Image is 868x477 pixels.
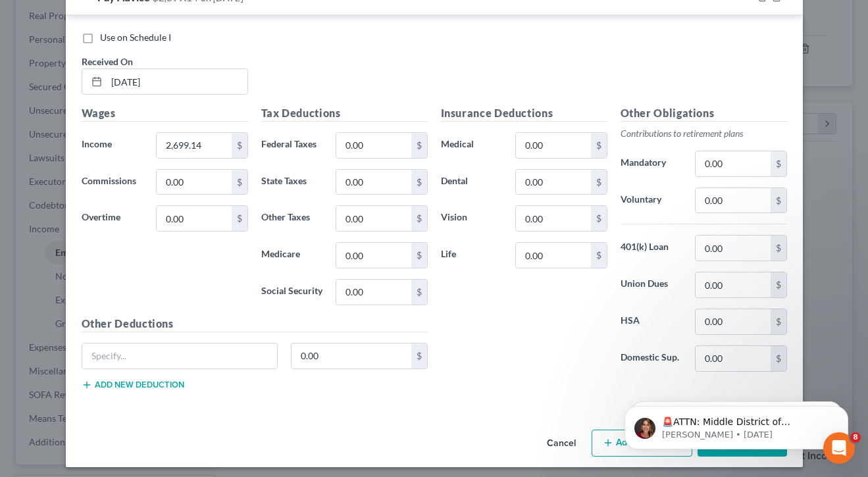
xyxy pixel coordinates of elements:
div: $ [411,170,427,195]
label: Commissions [75,169,150,195]
input: 0.00 [696,151,770,176]
label: Mandatory [614,151,689,177]
input: 0.00 [516,206,590,231]
input: 0.00 [696,188,770,213]
label: Medical [434,132,509,159]
button: Add Pay Advice [592,430,692,457]
input: 0.00 [696,346,770,371]
input: 0.00 [696,236,770,261]
div: $ [411,206,427,231]
input: 0.00 [516,133,590,158]
div: $ [591,243,607,268]
h5: Wages [82,105,248,122]
label: Medicare [255,242,330,268]
label: Domestic Sup. [614,345,689,372]
input: 0.00 [292,343,411,368]
input: 0.00 [336,206,411,231]
span: Received On [82,56,133,67]
label: Vision [434,205,509,232]
div: $ [232,133,247,158]
input: 0.00 [516,243,590,268]
label: 401(k) Loan [614,235,689,261]
div: $ [411,280,427,305]
input: 0.00 [516,170,590,195]
h5: Insurance Deductions [441,105,607,122]
div: $ [771,272,786,297]
input: Specify... [82,343,278,368]
label: State Taxes [255,169,330,195]
div: $ [771,309,786,334]
label: Federal Taxes [255,132,330,159]
h5: Tax Deductions [261,105,428,122]
div: $ [771,151,786,176]
div: $ [771,188,786,213]
button: Add new deduction [82,380,184,390]
input: 0.00 [336,170,411,195]
span: Income [82,138,112,149]
h5: Other Deductions [82,316,428,332]
div: $ [411,343,427,368]
div: $ [411,243,427,268]
input: 0.00 [157,206,231,231]
div: $ [232,170,247,195]
label: Social Security [255,279,330,305]
div: $ [771,236,786,261]
div: $ [591,206,607,231]
input: MM/DD/YYYY [107,69,247,94]
label: HSA [614,309,689,335]
iframe: Intercom notifications message [605,378,868,470]
div: $ [771,346,786,371]
input: 0.00 [696,309,770,334]
label: Overtime [75,205,150,232]
label: Other Taxes [255,205,330,232]
div: $ [591,170,607,195]
span: 🚨ATTN: Middle District of [US_STATE] The court has added a new Credit Counseling Field that we ne... [57,38,223,153]
button: Cancel [536,431,586,457]
span: Use on Schedule I [100,32,171,43]
input: 0.00 [336,280,411,305]
label: Union Dues [614,272,689,298]
input: 0.00 [336,243,411,268]
p: Message from Katie, sent 3w ago [57,51,227,63]
input: 0.00 [336,133,411,158]
label: Dental [434,169,509,195]
h5: Other Obligations [621,105,787,122]
iframe: Intercom live chat [823,432,855,464]
label: Voluntary [614,188,689,214]
span: 8 [850,432,861,443]
div: $ [591,133,607,158]
input: 0.00 [157,133,231,158]
label: Life [434,242,509,268]
div: $ [232,206,247,231]
p: Contributions to retirement plans [621,127,787,140]
input: 0.00 [157,170,231,195]
div: $ [411,133,427,158]
input: 0.00 [696,272,770,297]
